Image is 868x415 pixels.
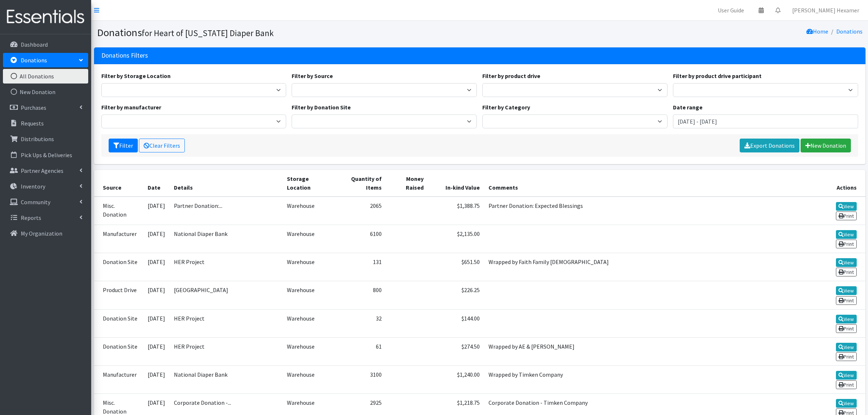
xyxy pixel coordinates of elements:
a: View [836,371,857,380]
small: for Heart of [US_STATE] Diaper Bank [142,28,274,38]
a: Print [836,380,857,389]
p: Distributions [21,135,54,143]
td: Misc. Donation [94,197,144,225]
label: Date range [673,103,702,112]
button: Filter [109,139,138,152]
td: 6100 [334,225,386,253]
a: Reports [3,210,88,225]
a: Home [806,28,828,35]
td: HER Project [170,253,283,281]
a: User Guide [712,3,750,18]
a: View [836,399,857,408]
a: Dashboard [3,37,88,52]
p: Donations [21,57,47,64]
td: $226.25 [428,281,484,309]
p: Pick Ups & Deliveries [21,151,72,159]
a: Export Donations [740,139,799,152]
a: Print [836,212,857,220]
td: National Diaper Bank [170,225,283,253]
a: Print [836,296,857,305]
th: Quantity of Items [334,170,386,197]
a: Pick Ups & Deliveries [3,148,88,162]
td: Warehouse [283,309,335,337]
td: $651.50 [428,253,484,281]
a: Distributions [3,132,88,146]
a: Print [836,268,857,276]
a: New Donation [3,85,88,99]
p: Reports [21,214,41,221]
th: Date [143,170,170,197]
a: Purchases [3,100,88,115]
a: Print [836,352,857,361]
p: Dashboard [21,41,48,48]
label: Filter by product drive [482,71,540,80]
img: HumanEssentials [3,5,88,29]
th: Comments [484,170,814,197]
a: Community [3,195,88,209]
td: Warehouse [283,365,335,393]
a: Print [836,240,857,248]
p: Community [21,198,50,206]
a: View [836,202,857,211]
td: [DATE] [143,197,170,225]
td: Manufacturer [94,365,144,393]
td: Warehouse [283,281,335,309]
input: January 1, 2011 - December 31, 2011 [673,115,858,128]
td: HER Project [170,337,283,365]
label: Filter by Category [482,103,530,112]
td: Product Drive [94,281,144,309]
label: Filter by manufacturer [101,103,161,112]
td: $1,240.00 [428,365,484,393]
th: Money Raised [386,170,428,197]
td: Wrapped by Faith Family [DEMOGRAPHIC_DATA] [484,253,814,281]
p: Purchases [21,104,46,111]
td: 2065 [334,197,386,225]
td: Partner Donation:... [170,197,283,225]
th: Source [94,170,144,197]
td: Warehouse [283,253,335,281]
td: $2,135.00 [428,225,484,253]
label: Filter by Storage Location [101,71,171,80]
p: Partner Agencies [21,167,63,174]
td: $144.00 [428,309,484,337]
a: Clear Filters [139,139,185,152]
td: 800 [334,281,386,309]
td: 131 [334,253,386,281]
td: Warehouse [283,225,335,253]
td: Wrapped by Timken Company [484,365,814,393]
a: Donations [836,28,863,35]
td: [GEOGRAPHIC_DATA] [170,281,283,309]
td: [DATE] [143,225,170,253]
th: Details [170,170,283,197]
th: Storage Location [283,170,335,197]
a: Partner Agencies [3,163,88,178]
td: $1,388.75 [428,197,484,225]
a: Print [836,324,857,333]
td: [DATE] [143,337,170,365]
td: Manufacturer [94,225,144,253]
a: View [836,286,857,295]
td: [DATE] [143,253,170,281]
td: $274.50 [428,337,484,365]
td: Donation Site [94,309,144,337]
td: Donation Site [94,337,144,365]
p: Inventory [21,183,45,190]
a: View [836,258,857,267]
a: View [836,315,857,323]
td: [DATE] [143,281,170,309]
p: My Organization [21,230,62,237]
td: Partner Donation: Expected Blessings [484,197,814,225]
td: 32 [334,309,386,337]
a: View [836,230,857,239]
p: Requests [21,120,44,127]
th: In-kind Value [428,170,484,197]
td: [DATE] [143,309,170,337]
td: HER Project [170,309,283,337]
h3: Donations Filters [101,52,148,59]
label: Filter by Donation Site [292,103,351,112]
td: Warehouse [283,337,335,365]
th: Actions [814,170,865,197]
label: Filter by Source [292,71,333,80]
label: Filter by product drive participant [673,71,762,80]
a: Inventory [3,179,88,194]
